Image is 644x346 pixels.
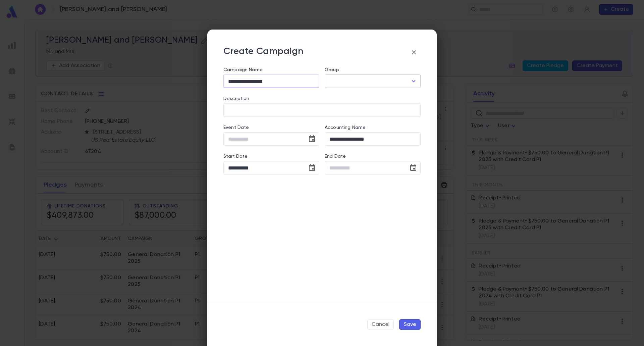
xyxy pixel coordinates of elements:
p: Create Campaign [223,46,303,59]
button: Open [409,77,418,86]
label: End Date [325,154,421,159]
label: Description [223,96,250,101]
label: Accounting Name [325,125,366,130]
label: Campaign Name [223,67,263,72]
button: Save [399,319,421,330]
button: Cancel [367,319,394,330]
button: Choose date [407,161,420,175]
button: Choose date, selected date is Sep 10, 2025 [305,161,319,175]
label: Group [325,67,339,72]
button: Choose date [305,132,319,146]
label: Event Date [223,125,319,130]
label: Start Date [223,154,319,159]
